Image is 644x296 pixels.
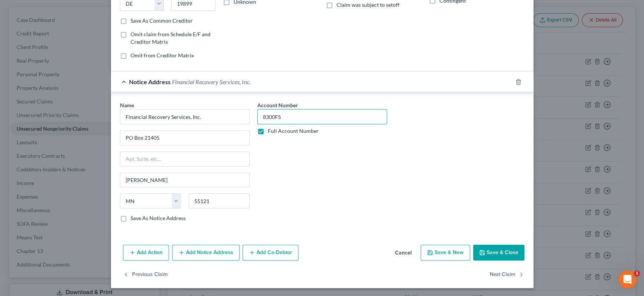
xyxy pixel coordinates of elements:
span: Financial Recovery Services, Inc. [172,78,251,85]
iframe: Intercom live chat [618,270,636,288]
button: Save & Close [473,245,524,261]
input: Enter zip.. [189,193,250,208]
span: Name [120,102,134,108]
span: Omit claim from Schedule E/F and Creditor Matrix [131,31,211,45]
button: Add Co-Debtor [243,245,298,261]
label: Save As Common Creditor [131,17,193,25]
button: Cancel [389,245,418,261]
span: Claim was subject to setoff [337,2,400,8]
span: 1 [634,270,640,276]
button: Save & New [421,245,470,261]
span: Omit from Creditor Matrix [131,52,194,59]
button: Add Notice Address [172,245,240,261]
span: Notice Address [129,78,171,85]
input: Apt, Suite, etc... [120,152,249,166]
button: Previous Claim [123,267,168,282]
label: Account Number [257,101,298,109]
button: Add Action [123,245,169,261]
input: Enter city... [120,173,249,187]
input: -- [257,109,387,124]
label: Save As Notice Address [131,214,186,222]
label: Full Account Number [268,127,319,135]
button: Next Claim [490,267,524,282]
input: Enter address... [120,131,249,145]
input: Search by name... [120,109,250,124]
